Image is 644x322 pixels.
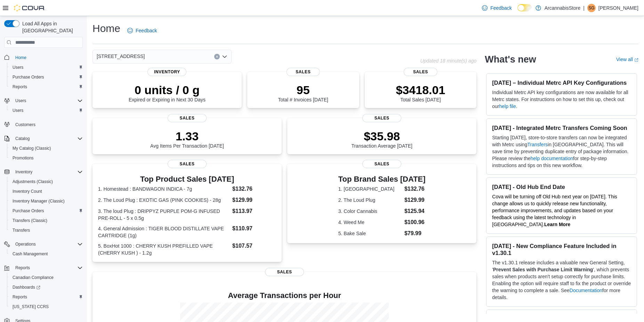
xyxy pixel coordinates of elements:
[7,249,86,259] button: Cash Management
[545,4,581,12] p: ArcannabisStore
[7,106,86,115] button: Users
[13,134,83,143] span: Catalog
[13,53,29,62] a: Home
[404,196,426,204] dd: $129.99
[98,291,471,300] h4: Average Transactions per Hour
[10,106,83,115] span: Users
[98,175,276,183] h3: Top Product Sales [DATE]
[587,4,596,12] div: Sanira Gunasekara
[13,208,44,214] span: Purchase Orders
[13,74,44,80] span: Purchase Orders
[527,142,548,147] a: Transfers
[13,168,83,176] span: Inventory
[13,304,49,309] span: [US_STATE] CCRS
[7,143,86,153] button: My Catalog (Classic)
[10,73,83,81] span: Purchase Orders
[10,83,83,91] span: Reports
[10,177,56,186] a: Adjustments (Classic)
[13,264,33,272] button: Reports
[13,97,83,105] span: Users
[10,250,50,258] a: Cash Management
[396,83,445,102] div: Total Sales [DATE]
[1,96,86,106] button: Users
[222,54,227,59] button: Open list of options
[10,226,33,234] a: Transfers
[13,179,53,184] span: Adjustments (Classic)
[583,4,585,12] p: |
[7,72,86,82] button: Purchase Orders
[517,4,532,11] input: Dark Mode
[362,160,401,168] span: Sales
[13,228,30,233] span: Transfers
[13,120,83,129] span: Customers
[492,79,631,86] h3: [DATE] – Individual Metrc API Key Configurations
[404,185,426,193] dd: $132.76
[19,20,83,34] span: Load All Apps in [GEOGRAPHIC_DATA]
[351,129,412,149] div: Transaction Average [DATE]
[492,259,631,301] p: The v1.30.1 release includes a valuable new General Setting, ' ', which prevents sales when produ...
[13,275,54,280] span: Canadian Compliance
[634,58,638,62] svg: External link
[15,136,30,141] span: Catalog
[13,97,29,105] button: Users
[338,175,426,183] h3: Top Brand Sales [DATE]
[98,242,230,256] dt: 5. BoxHot 1000 : CHERRY KUSH PREFILLED VAPE (CHERRY KUSH ) - 1.2g
[13,168,35,176] button: Inventory
[150,129,224,149] div: Avg Items Per Transaction [DATE]
[492,124,631,131] h3: [DATE] - Integrated Metrc Transfers Coming Soon
[10,73,47,81] a: Purchase Orders
[13,240,83,248] span: Operations
[15,122,35,127] span: Customers
[214,54,220,59] button: Clear input
[13,189,42,194] span: Inventory Count
[10,63,26,72] a: Users
[136,27,157,34] span: Feedback
[10,303,83,311] span: Washington CCRS
[13,284,40,290] span: Dashboards
[13,198,65,204] span: Inventory Manager (Classic)
[10,303,51,311] a: [US_STATE] CCRS
[10,293,30,301] a: Reports
[544,222,570,227] strong: Learn More
[13,146,51,151] span: My Catalog (Classic)
[10,63,83,72] span: Users
[13,84,27,90] span: Reports
[232,185,276,193] dd: $132.76
[10,273,56,282] a: Canadian Compliance
[338,219,402,226] dt: 4. Weed Me
[278,83,328,102] div: Total # Invoices [DATE]
[13,218,47,223] span: Transfers (Classic)
[7,82,86,92] button: Reports
[7,225,86,235] button: Transfers
[10,283,43,291] a: Dashboards
[404,68,437,76] span: Sales
[492,89,631,110] p: Individual Metrc API key configurations are now available for all Metrc states. For instructions ...
[570,288,602,293] a: Documentation
[13,264,83,272] span: Reports
[10,187,83,196] span: Inventory Count
[13,294,27,300] span: Reports
[129,83,206,97] p: 0 units / 0 g
[98,197,230,204] dt: 2. The Loud Plug : EXOTIC GAS (PINK COOKIES) - 28g
[7,187,86,196] button: Inventory Count
[598,4,638,12] p: [PERSON_NAME]
[493,267,593,272] strong: Prevent Sales with Purchase Limit Warning
[7,206,86,216] button: Purchase Orders
[232,196,276,204] dd: $129.99
[10,207,83,215] span: Purchase Orders
[98,208,230,222] dt: 3. The loud Plug : DRIPPYZ PURPLE POM-G INFUSED PRE-ROLL - 5 x 0.5g
[338,197,402,204] dt: 2. The Loud Plug
[7,153,86,163] button: Promotions
[351,129,412,143] p: $35.98
[588,4,594,12] span: SG
[92,22,120,35] h1: Home
[7,196,86,206] button: Inventory Manager (Classic)
[1,239,86,249] button: Operations
[492,134,631,169] p: Starting [DATE], store-to-store transfers can now be integrated with Metrc using in [GEOGRAPHIC_D...
[10,187,45,196] a: Inventory Count
[362,114,401,122] span: Sales
[15,265,30,271] span: Reports
[396,83,445,97] p: $3418.01
[338,208,402,215] dt: 3. Color Cannabis
[10,226,83,234] span: Transfers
